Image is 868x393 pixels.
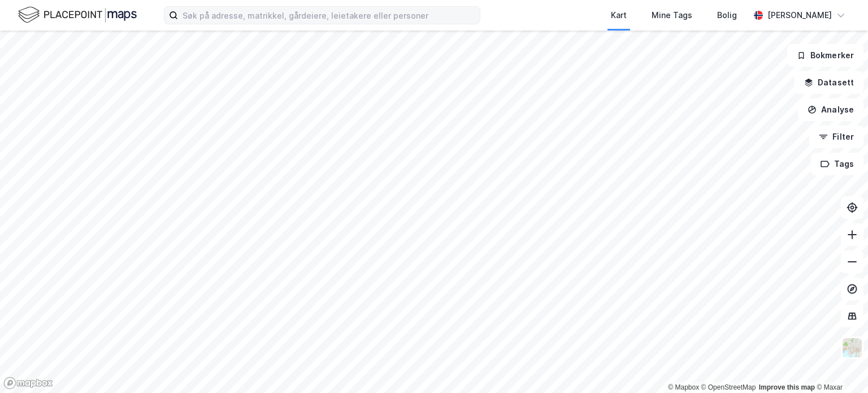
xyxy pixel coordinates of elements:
button: Bokmerker [787,44,863,67]
img: logo.f888ab2527a4732fd821a326f86c7f29.svg [18,5,137,25]
button: Datasett [795,71,863,94]
a: Mapbox homepage [3,377,53,390]
div: Mine Tags [652,8,692,22]
iframe: Chat Widget [811,339,868,393]
button: Tags [811,153,863,175]
div: Bolig [717,8,737,22]
a: Mapbox [668,383,699,391]
img: Z [841,337,863,359]
div: Kontrollprogram for chat [811,339,868,393]
a: OpenStreetMap [701,383,756,391]
a: Improve this map [759,383,815,391]
button: Filter [809,126,863,148]
div: [PERSON_NAME] [767,8,832,22]
input: Søk på adresse, matrikkel, gårdeiere, leietakere eller personer [178,7,480,24]
div: Kart [611,8,627,22]
button: Analyse [798,98,863,121]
